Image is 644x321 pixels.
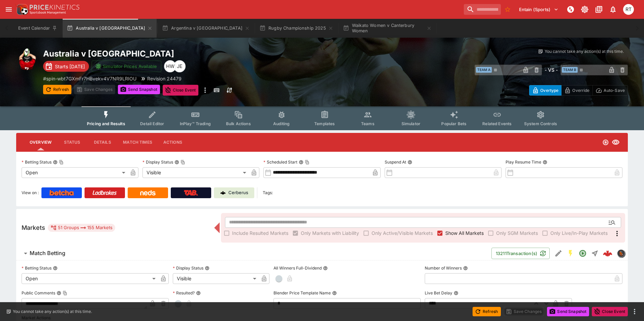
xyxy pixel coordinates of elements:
span: System Controls [524,121,557,126]
p: Scheduled Start [263,159,297,165]
button: Betting StatusCopy To Clipboard [53,160,58,165]
p: Cerberus [228,189,248,196]
p: Suspend At [385,159,406,165]
div: Visible [142,167,249,178]
button: Suspend At [408,160,412,165]
span: Detail Editor [140,121,164,126]
p: Copy To Clipboard [43,75,136,82]
button: Select Tenant [515,4,562,15]
button: Actions [158,134,188,150]
img: Ladbrokes [92,190,117,195]
button: Toggle light/dark mode [579,3,591,15]
div: Visible [173,273,259,284]
button: Australia v [GEOGRAPHIC_DATA] [63,19,157,38]
p: Starts [DATE] [55,63,85,70]
button: Details [87,134,118,150]
p: Auto-Save [604,87,625,94]
span: Show All Markets [445,229,484,237]
button: Waikato Women v Canterbury Women [339,19,436,38]
h6: Match Betting [30,250,65,257]
p: Resulted? [173,290,195,296]
img: Betcha [50,190,74,195]
div: Open [22,167,128,178]
p: You cannot take any action(s) at this time. [545,48,624,55]
svg: Open [602,139,609,146]
h6: - VS - [545,66,558,73]
button: Public CommentsCopy To Clipboard [57,291,61,295]
div: James Edlin [173,60,186,72]
span: Only Active/Visible Markets [372,229,433,237]
button: Refresh [473,307,501,316]
span: Pricing and Results [87,121,125,126]
button: Argentina v [GEOGRAPHIC_DATA] [158,19,254,38]
p: Live Bet Delay [425,290,452,296]
button: Open [577,247,589,259]
button: Send Snapshot [547,307,589,316]
button: Blender Price Template Name [332,291,337,295]
p: Betting Status [22,265,52,271]
a: Cerberus [214,187,254,198]
button: Rugby Championship 2025 [255,19,337,38]
h2: Copy To Clipboard [43,48,335,59]
p: Display Status [142,159,173,165]
p: Betting Status [22,159,52,165]
button: Status [57,134,87,150]
button: Match Times [118,134,158,150]
span: Related Events [482,121,512,126]
p: Overtype [540,87,558,94]
div: Richard Tatton [623,4,634,15]
img: Cerberus [220,190,226,195]
button: Resulted? [196,291,201,295]
p: Override [572,87,589,94]
div: Harry Walker [164,60,176,72]
img: rugby_union.png [16,48,38,70]
img: PriceKinetics [30,5,79,10]
div: b041b507-b62b-435b-81e2-01f570d2ef86 [603,249,612,258]
button: Refresh [43,85,71,94]
button: Number of Winners [463,266,468,271]
span: Teams [361,121,375,126]
button: Override [561,85,592,96]
button: Notifications [607,3,619,15]
button: Play Resume Time [543,160,547,165]
button: Overtype [529,85,561,96]
button: open drawer [3,3,15,15]
span: Team B [562,67,578,73]
div: Open [22,273,158,284]
svg: More [613,229,621,238]
button: Copy To Clipboard [63,291,67,295]
p: You cannot take any action(s) at this time. [13,309,92,315]
button: Close Event [592,307,628,316]
button: Edit Detail [552,247,565,259]
label: Tags: [263,187,273,198]
button: Send Snapshot [118,85,160,94]
button: SGM Enabled [565,247,577,259]
button: Simulator Prices Available [92,61,161,72]
span: Only SGM Markets [496,229,538,237]
button: Display StatusCopy To Clipboard [174,160,179,165]
svg: Visible [612,138,620,146]
button: Scheduled StartCopy To Clipboard [299,160,303,165]
span: Only Markets with Liability [301,229,359,237]
img: sportingsolutions [617,250,625,257]
p: Display Status [173,265,203,271]
span: Simulator [401,121,420,126]
p: Revision 24479 [147,75,182,82]
input: search [464,4,501,15]
button: Open [606,216,618,228]
span: Only Live/In-Play Markets [550,229,608,237]
span: Include Resulted Markets [232,229,288,237]
h5: Markets [22,224,45,231]
button: Straight [589,247,601,259]
label: View on : [22,187,39,198]
span: Popular Bets [441,121,466,126]
img: Neds [140,190,155,195]
button: Close Event [163,85,199,96]
p: All Winners Full-Dividend [273,265,322,271]
p: Number of Winners [425,265,462,271]
img: PriceKinetics Logo [15,3,28,16]
button: All Winners Full-Dividend [323,266,328,271]
div: Event type filters [82,106,562,130]
button: Richard Tatton [621,2,636,17]
button: Event Calendar [14,19,61,38]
